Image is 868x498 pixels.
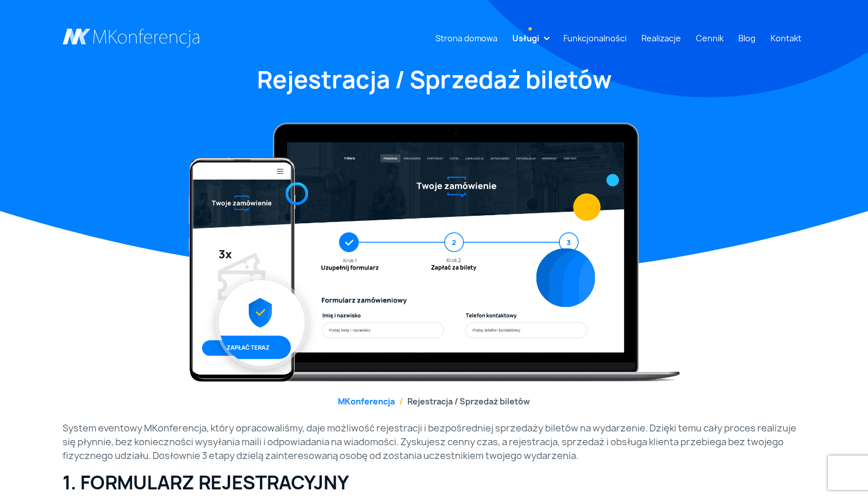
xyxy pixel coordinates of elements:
[395,395,530,407] li: Rejestracja / Sprzedaż biletów
[63,64,806,95] h1: Rejestracja / Sprzedaż biletów
[637,28,686,49] a: Realizacje
[63,395,806,407] nav: breadcrumb
[285,182,308,205] img: Graficzny element strony
[189,123,680,382] img: Rejestracja / Sprzedaż biletów
[691,28,728,49] a: Cennik
[508,28,544,49] a: Usługi
[338,396,395,407] a: MKonferencja
[63,421,806,462] p: System eventowy MKonferencja, który opracowaliśmy, daje możliwość rejestracji i bezpośredniej spr...
[573,193,601,221] img: Graficzny element strony
[734,28,760,49] a: Blog
[559,28,631,49] a: Funkcjonalności
[766,28,806,49] a: Kontakt
[606,174,618,186] img: Graficzny element strony
[536,248,595,308] img: Graficzny element strony
[431,28,502,49] a: Strona domowa
[63,472,806,493] h2: 1. FORMULARZ REJESTRACYJNY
